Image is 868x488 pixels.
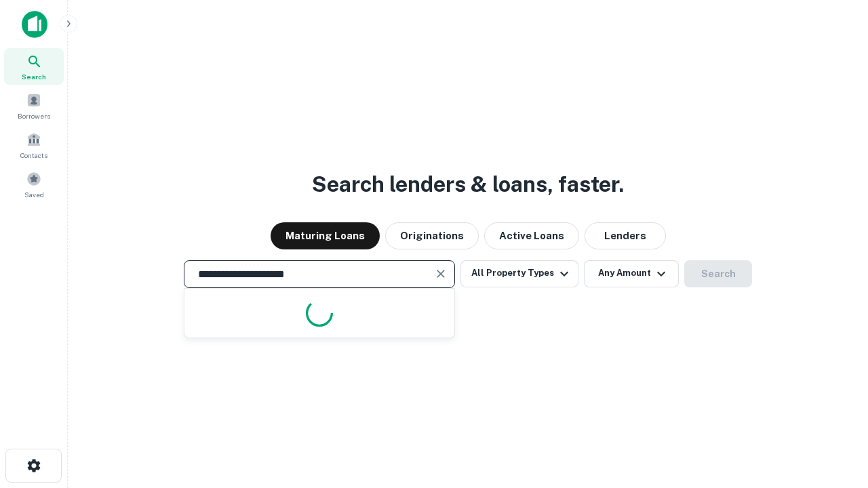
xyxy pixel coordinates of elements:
[24,189,44,200] span: Saved
[271,222,380,249] button: Maturing Loans
[4,127,64,163] a: Contacts
[385,222,479,249] button: Originations
[431,264,450,283] button: Clear
[585,222,666,249] button: Lenders
[4,48,64,85] a: Search
[18,110,50,121] span: Borrowers
[312,168,624,201] h3: Search lenders & loans, faster.
[22,11,47,38] img: capitalize-icon.png
[584,260,679,287] button: Any Amount
[22,71,46,82] span: Search
[4,87,64,124] a: Borrowers
[460,260,578,287] button: All Property Types
[484,222,579,249] button: Active Loans
[20,150,47,161] span: Contacts
[800,380,868,445] iframe: Chat Widget
[4,166,64,203] a: Saved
